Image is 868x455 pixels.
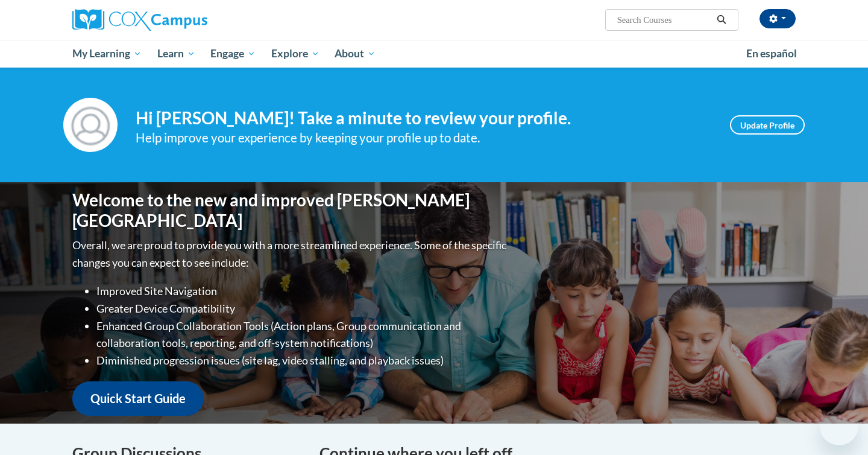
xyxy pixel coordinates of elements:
[72,237,509,272] p: Overall, we are proud to provide you with a more streamlined experience. Some of the specific cha...
[730,115,805,135] a: Update Profile
[149,40,203,68] a: Learn
[746,47,797,60] span: En español
[157,46,195,61] span: Learn
[54,40,814,68] div: Main menu
[72,190,509,231] h1: Welcome to the new and improved [PERSON_NAME][GEOGRAPHIC_DATA]
[203,40,263,68] a: Engage
[136,108,712,129] h4: Hi [PERSON_NAME]! Take a minute to review your profile.
[820,407,858,445] iframe: Button to launch messaging window
[263,40,327,68] a: Explore
[72,9,207,31] img: Cox Campus
[616,13,712,27] input: Search Courses
[64,40,149,68] a: My Learning
[96,282,509,300] li: Improved Site Navigation
[72,381,204,416] a: Quick Start Guide
[96,317,509,352] li: Enhanced Group Collaboration Tools (Action plans, Group communication and collaboration tools, re...
[335,46,376,61] span: About
[327,40,384,68] a: About
[759,9,796,28] button: Account Settings
[738,41,805,66] a: En español
[271,46,319,61] span: Explore
[210,46,256,61] span: Engage
[96,300,509,317] li: Greater Device Compatibility
[136,128,712,148] div: Help improve your experience by keeping your profile up to date.
[72,46,142,61] span: My Learning
[712,13,731,27] button: Search
[72,9,301,31] a: Cox Campus
[96,352,509,369] li: Diminished progression issues (site lag, video stalling, and playback issues)
[63,98,118,152] img: Profile Image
